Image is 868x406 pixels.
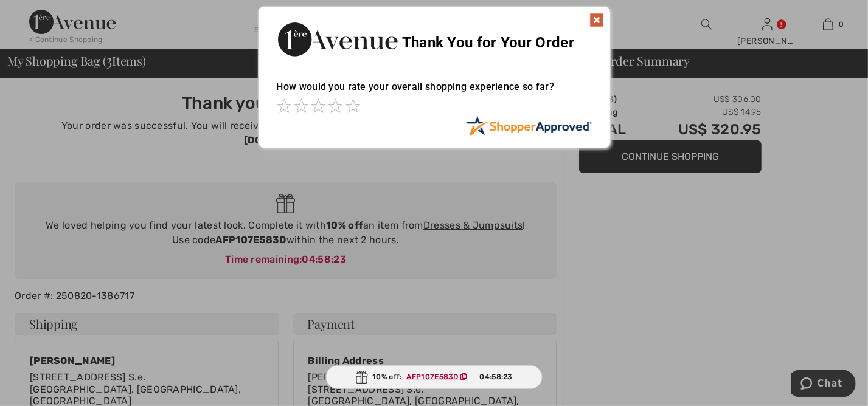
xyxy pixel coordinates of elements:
img: x [589,13,604,27]
div: How would you rate your overall shopping experience so far? [277,69,592,115]
ins: AFP107E583D [407,373,459,381]
img: Gift.svg [355,371,367,384]
img: Thank You for Your Order [277,19,398,60]
div: 10% off: [325,365,543,389]
span: 04:58:23 [479,371,512,382]
span: Chat [27,9,52,19]
span: Thank You for Your Order [402,34,574,51]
